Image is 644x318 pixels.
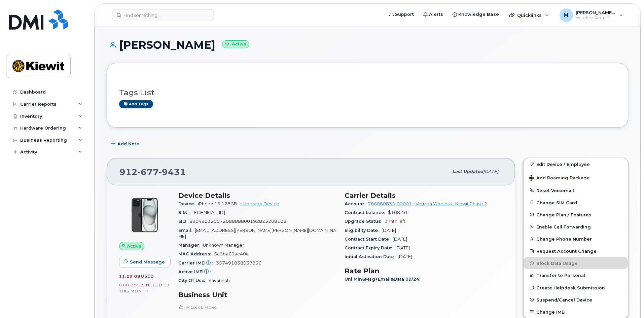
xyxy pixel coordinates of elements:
[524,257,628,269] button: Block Data Usage
[178,219,189,224] span: EID
[368,201,487,206] a: 786080835-00001 - Verizon Wireless - Kiewit Phase 2
[524,184,628,197] button: Reset Voicemail
[536,297,592,302] span: Suspend/Cancel Device
[398,254,412,259] span: [DATE]
[178,201,198,206] span: Device
[119,167,186,177] span: 912
[190,210,225,215] span: [TECHNICAL_ID]
[117,141,139,147] span: Add Note
[240,201,279,206] a: + Upgrade Device
[203,243,244,248] span: Unknown Manager
[524,233,628,245] button: Change Phone Number
[178,278,208,283] span: City Of Use
[178,304,336,310] p: HR Lock Enabled
[388,210,407,215] span: $108.40
[107,138,145,150] button: Add Note
[178,243,203,248] span: Manager
[130,259,165,265] span: Send Message
[345,245,395,250] span: Contract Expiry Date
[159,167,186,177] span: 9431
[222,40,249,48] small: Active
[119,256,171,268] button: Send Message
[345,254,398,259] span: Initial Activation Date
[216,260,261,266] span: 357491838037836
[452,169,483,174] span: Last updated
[119,274,141,279] span: 11.23 GB
[524,269,628,281] button: Transfer to Personal
[214,269,218,274] span: —
[178,228,195,233] span: Email
[345,267,503,275] h3: Rate Plan
[178,291,336,299] h3: Business Unit
[524,171,628,184] button: Add Roaming Package
[483,169,498,174] span: [DATE]
[524,245,628,257] button: Request Account Change
[141,274,154,279] span: used
[198,201,237,206] span: iPhone 15 128GB
[536,212,592,217] span: Change Plan / Features
[524,221,628,233] button: Enable Call Forwarding
[382,228,396,233] span: [DATE]
[345,201,368,206] span: Account
[138,167,159,177] span: 677
[395,245,410,250] span: [DATE]
[345,277,423,282] span: Unl Min&Msg+Email&Data 09/24
[124,195,165,235] img: iPhone_15_Black.png
[524,209,628,221] button: Change Plan / Features
[178,269,214,274] span: Active IMEI
[127,243,141,249] span: Active
[393,237,407,242] span: [DATE]
[345,191,503,200] h3: Carrier Details
[385,219,405,224] span: 3 mth left
[178,251,214,256] span: MAC Address
[178,191,336,200] h3: Device Details
[119,100,153,108] a: Add tags
[178,260,216,266] span: Carrier IMEI
[345,237,393,242] span: Contract Start Date
[119,89,616,97] h3: Tags List
[107,39,628,51] h1: [PERSON_NAME]
[524,197,628,209] button: Change SIM Card
[178,210,190,215] span: SIM
[214,251,249,256] span: 5c9ba69ac40a
[119,283,145,287] span: 0.00 Bytes
[345,219,385,224] span: Upgrade Status
[524,158,628,170] a: Edit Device / Employee
[529,175,590,182] span: Add Roaming Package
[524,294,628,306] button: Suspend/Cancel Device
[524,282,628,294] a: Create Helpdesk Submission
[536,224,591,229] span: Enable Call Forwarding
[119,282,169,293] span: included this month
[208,278,230,283] span: Savannah
[189,219,286,224] span: 89049032007208888800192823208108
[345,210,388,215] span: Contract balance
[524,306,628,318] button: Change IMEI
[345,228,382,233] span: Eligibility Date
[178,228,336,239] span: [EMAIL_ADDRESS][PERSON_NAME][PERSON_NAME][DOMAIN_NAME]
